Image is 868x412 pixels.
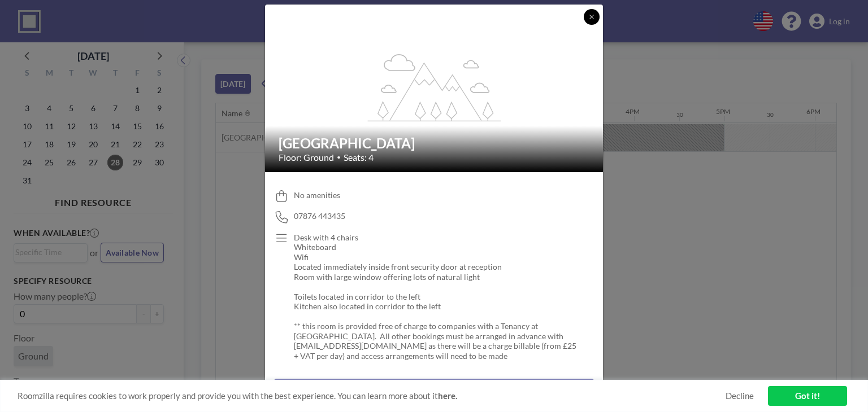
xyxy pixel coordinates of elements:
[337,153,341,161] span: •
[279,152,334,163] span: Floor: Ground
[18,391,726,401] span: Roomzilla requires cookies to work properly and provide you with the best experience. You can lea...
[294,292,580,302] p: Toilets located in corridor to the left
[368,54,501,121] g: flex-grow: 1.2;
[294,190,340,200] span: No amenities
[768,386,847,406] a: Got it!
[438,391,457,401] a: here.
[344,152,374,163] span: Seats: 4
[726,391,754,401] a: Decline
[294,272,580,282] p: Room with large window offering lots of natural light
[274,379,594,398] button: Book this room
[279,135,591,152] h2: [GEOGRAPHIC_DATA]
[294,242,580,252] p: Whiteboard
[294,301,580,312] p: Kitchen also located in corridor to the left
[294,321,580,361] p: ** this room is provided free of charge to companies with a Tenancy at [GEOGRAPHIC_DATA]. All oth...
[294,211,345,221] span: 07876 443435
[294,252,580,262] p: Wifi
[294,262,580,272] p: Located immediately inside front security door at reception
[294,233,580,243] p: Desk with 4 chairs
